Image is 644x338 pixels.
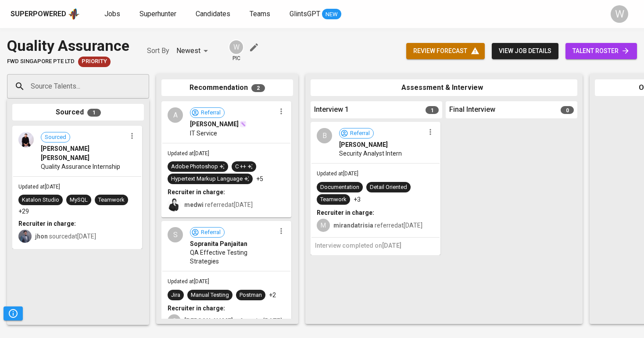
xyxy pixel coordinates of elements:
[87,109,101,117] span: 1
[176,46,200,56] p: Newest
[339,140,388,149] span: [PERSON_NAME]
[184,317,233,324] b: [PERSON_NAME]
[413,46,478,57] span: review forecast
[78,57,111,67] div: New Job received from Demand Team
[197,109,224,117] span: Referral
[35,233,48,240] b: jhon
[561,106,574,114] span: 0
[184,317,282,324] span: referred at [DATE]
[406,43,485,59] button: review forecast
[11,7,80,21] a: Superpoweredapp logo
[333,222,422,229] span: referred at [DATE]
[41,162,120,171] span: Quality Assurance Internship
[499,46,551,57] span: view job details
[250,10,270,18] span: Teams
[147,46,169,56] p: Sort By
[7,57,75,66] span: FWD Singapore Pte Ltd
[354,195,361,204] p: +3
[229,39,244,62] div: pic
[144,85,146,87] button: Open
[449,105,495,115] span: Final Interview
[171,291,180,299] div: Jira
[426,106,439,114] span: 1
[12,126,142,249] div: Sourced[PERSON_NAME] [PERSON_NAME]Quality Assurance InternshipUpdated at[DATE]Katalon StudioMySQL...
[229,39,244,55] div: W
[168,278,209,285] span: Updated at [DATE]
[176,43,211,59] div: Newest
[611,5,628,23] div: W
[104,10,120,18] span: Jobs
[161,221,291,334] div: SReferralSopranita PanjaitanQA Effective Testing StrategiesUpdated at[DATE]JiraManual TestingPost...
[190,129,217,138] span: IT Service
[41,144,126,162] span: [PERSON_NAME] [PERSON_NAME]
[168,314,181,327] div: C
[190,239,247,248] span: Sopranita Panjaitan
[7,35,129,57] div: Quality Assurance
[18,184,60,190] span: Updated at [DATE]
[168,198,181,211] img: medwi@glints.com
[250,9,272,20] a: Teams
[256,174,263,183] p: +5
[18,220,76,227] b: Recruiter in charge:
[370,183,407,192] div: Detail Oriented
[184,201,204,208] b: medwi
[240,291,262,299] div: Postman
[251,84,265,92] span: 2
[320,183,359,192] div: Documentation
[168,189,225,196] b: Recruiter in charge:
[492,43,558,59] button: view job details
[41,133,70,142] span: Sourced
[572,46,630,57] span: talent roster
[140,10,176,18] span: Superhunter
[168,227,183,242] div: S
[35,233,96,240] span: sourced at [DATE]
[320,196,347,204] div: Teamwork
[333,222,373,229] b: mirandatrisia
[68,7,80,21] img: app logo
[12,104,144,121] div: Sourced
[171,163,225,171] div: Adobe Photoshop
[171,175,249,183] div: Hypertext Markup Language
[140,9,178,20] a: Superhunter
[314,105,349,115] span: Interview 1
[11,9,66,19] div: Superpowered
[311,122,440,255] div: BReferral[PERSON_NAME]Security Analyst InternUpdated at[DATE]DocumentationDetail OrientedTeamwork...
[322,10,341,19] span: NEW
[190,120,239,128] span: [PERSON_NAME]
[168,150,209,157] span: Updated at [DATE]
[161,101,291,217] div: AReferral[PERSON_NAME]IT ServiceUpdated at[DATE]Adobe PhotoshopC ++Hypertext Markup Language+5Rec...
[161,79,293,96] div: Recommendation
[4,306,23,320] button: Pipeline Triggers
[168,305,225,312] b: Recruiter in charge:
[317,171,358,177] span: Updated at [DATE]
[18,230,32,243] img: jhon@glints.com
[347,129,373,138] span: Referral
[290,10,320,18] span: GlintsGPT
[197,228,224,237] span: Referral
[168,107,183,123] div: A
[196,10,230,18] span: Candidates
[269,291,276,299] p: +2
[382,242,401,249] span: [DATE]
[184,201,253,208] span: referred at [DATE]
[317,128,332,143] div: B
[191,291,229,299] div: Manual Testing
[18,132,34,147] img: 2e2c0c2e367de080e6c9238c8333d02b.jpg
[196,9,232,20] a: Candidates
[78,57,111,66] span: Priority
[315,241,436,251] h6: Interview completed on
[290,9,341,20] a: GlintsGPT NEW
[104,9,122,20] a: Jobs
[22,196,59,204] div: Katalon Studio
[190,248,275,266] span: QA Effective Testing Strategies
[70,196,88,204] div: MySQL
[565,43,637,59] a: talent roster
[240,121,247,128] img: magic_wand.svg
[311,79,577,96] div: Assessment & Interview
[317,219,330,232] div: M
[98,196,125,204] div: Teamwork
[317,209,374,216] b: Recruiter in charge:
[235,163,253,171] div: C ++
[339,149,402,158] span: Security Analyst Intern
[18,207,29,216] p: +29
